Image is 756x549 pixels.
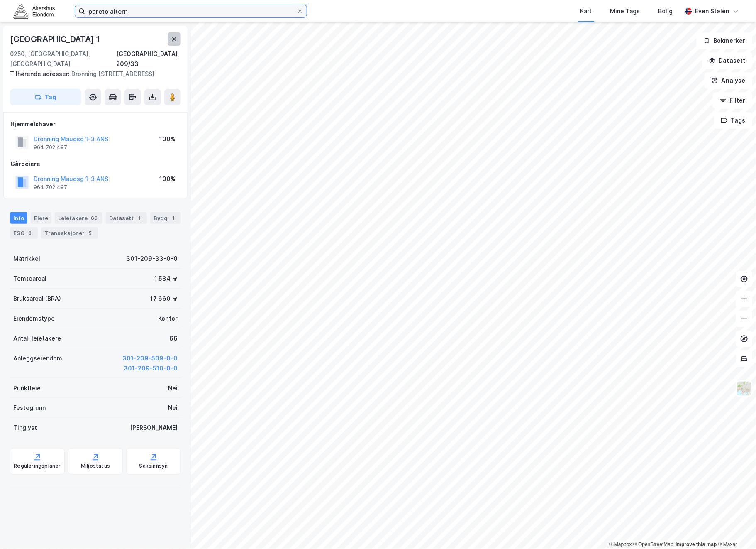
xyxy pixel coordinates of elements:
[10,32,102,46] div: [GEOGRAPHIC_DATA] 1
[736,381,752,397] img: Z
[13,4,55,18] img: akershus-eiendom-logo.9091f326c980b4bce74ccdd9f866810c.svg
[130,423,178,433] div: [PERSON_NAME]
[695,6,729,16] div: Even Stølen
[135,214,144,222] div: 1
[676,542,717,548] a: Improve this map
[116,49,181,69] div: [GEOGRAPHIC_DATA], 209/33
[13,294,61,304] div: Bruksareal (BRA)
[168,403,178,413] div: Nei
[13,353,62,363] div: Anleggseiendom
[580,6,592,16] div: Kart
[89,214,99,222] div: 66
[10,159,180,169] div: Gårdeiere
[55,212,102,224] div: Leietakere
[169,333,178,343] div: 66
[10,49,116,69] div: 0250, [GEOGRAPHIC_DATA], [GEOGRAPHIC_DATA]
[150,294,178,304] div: 17 660 ㎡
[13,274,46,284] div: Tomteareal
[13,423,37,433] div: Tinglyst
[14,463,61,470] div: Reguleringsplaner
[715,509,756,549] iframe: Chat Widget
[159,174,176,184] div: 100%
[26,229,34,237] div: 8
[31,212,51,224] div: Eiere
[154,274,178,284] div: 1 584 ㎡
[86,229,95,237] div: 5
[13,314,55,324] div: Eiendomstype
[81,463,110,470] div: Miljøstatus
[150,212,181,224] div: Bygg
[13,403,46,413] div: Festegrunn
[169,214,178,222] div: 1
[34,144,67,151] div: 964 702 497
[715,509,756,549] div: Kontrollprogram for chat
[609,542,632,548] a: Mapbox
[10,119,180,129] div: Hjemmelshaver
[10,212,27,224] div: Info
[10,89,81,105] button: Tag
[10,70,71,77] span: Tilhørende adresser:
[124,363,178,373] button: 301-209-510-0-0
[139,463,168,470] div: Saksinnsyn
[697,32,753,49] button: Bokmerker
[168,383,178,393] div: Nei
[122,353,178,363] button: 301-209-509-0-0
[13,383,41,393] div: Punktleie
[13,333,61,343] div: Antall leietakere
[41,227,98,239] div: Transaksjoner
[714,112,753,129] button: Tags
[158,314,178,324] div: Kontor
[610,6,640,16] div: Mine Tags
[85,5,297,17] input: Søk på adresse, matrikkel, gårdeiere, leietakere eller personer
[10,69,174,79] div: Dronning [STREET_ADDRESS]
[705,72,753,89] button: Analyse
[634,542,674,548] a: OpenStreetMap
[159,134,176,144] div: 100%
[106,212,147,224] div: Datasett
[702,52,753,69] button: Datasett
[126,254,178,264] div: 301-209-33-0-0
[34,184,67,191] div: 964 702 497
[13,254,40,264] div: Matrikkel
[713,92,753,109] button: Filter
[658,6,673,16] div: Bolig
[10,227,38,239] div: ESG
